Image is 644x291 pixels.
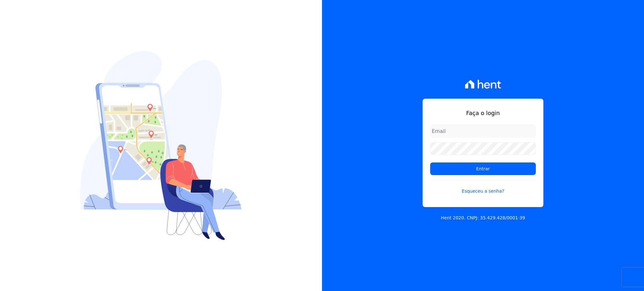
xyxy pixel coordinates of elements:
[441,215,525,221] p: Hent 2020. CNPJ: 35.429.428/0001-39
[430,162,536,175] input: Entrar
[430,125,536,137] input: Email
[430,180,536,195] a: Esqueceu a senha?
[430,109,536,117] h1: Faça o login
[80,51,242,240] img: Login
